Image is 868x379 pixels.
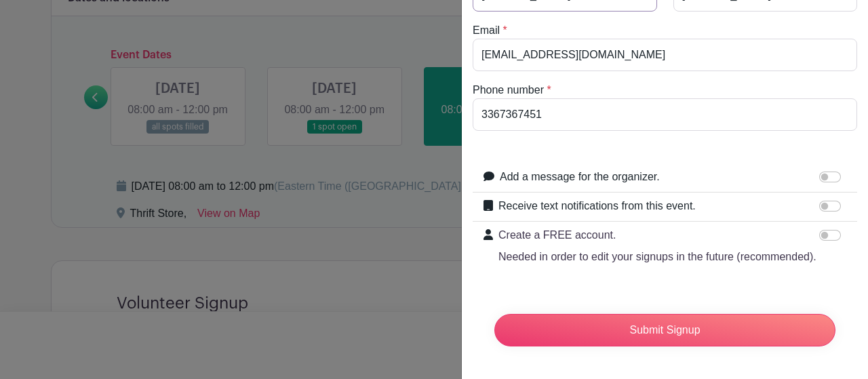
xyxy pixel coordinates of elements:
input: Submit Signup [494,314,835,346]
label: Receive text notifications from this event. [498,198,696,214]
p: Create a FREE account. [498,227,816,243]
label: Phone number [473,82,544,98]
p: Needed in order to edit your signups in the future (recommended). [498,249,816,265]
label: Add a message for the organizer. [500,169,660,185]
label: Email [473,22,500,39]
